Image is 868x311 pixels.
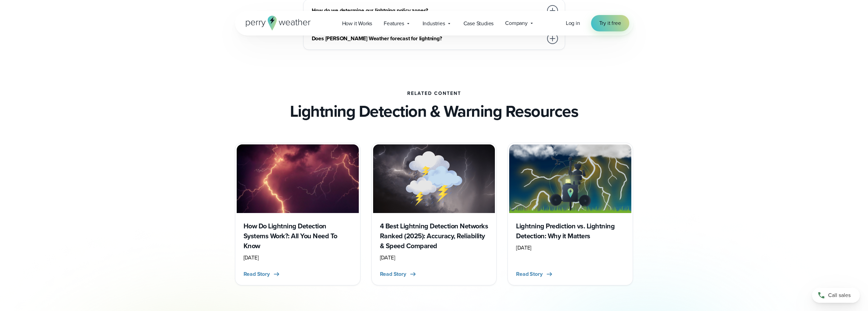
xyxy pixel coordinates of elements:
div: [DATE] [516,244,624,252]
span: Read Story [516,270,542,278]
h3: How do we determine our lightning policy zones? [312,6,543,15]
a: How it Works [336,16,378,30]
span: Read Story [244,270,270,278]
span: Company [505,19,528,27]
span: Features [384,19,404,28]
img: Lightning Detection [237,144,359,213]
button: Read Story [516,270,553,278]
a: Case Studies [458,16,500,30]
h3: Does [PERSON_NAME] Weather forecast for lightning? [312,34,543,43]
a: Lightning Detection How Do Lightning Detection Systems Work?: All You Need To Know [DATE] Read Story [235,143,361,285]
span: Case Studies [464,19,494,28]
a: Log in [566,19,580,27]
span: Try it free [599,19,621,27]
span: Read Story [380,270,406,278]
h3: 4 Best Lightning Detection Networks Ranked (2025): Accuracy, Reliability & Speed Compared [380,221,488,251]
span: Industries [423,19,445,28]
img: Lightning Detection Networks Ranked [373,144,495,213]
button: Read Story [380,270,417,278]
h3: How Do Lightning Detection Systems Work?: All You Need To Know [244,221,352,251]
h2: Related Content [407,91,461,96]
h3: Lightning Prediction vs. Lightning Detection: Why it Matters [516,221,624,241]
img: Lightning Prediction vs. Lightning Detection [509,144,631,213]
span: Call sales [828,291,851,299]
a: Lightning Detection Networks Ranked 4 Best Lightning Detection Networks Ranked (2025): Accuracy, ... [371,143,497,285]
div: [DATE] [244,254,352,262]
h3: Lightning Detection & Warning Resources [290,102,578,121]
a: Try it free [591,15,629,31]
a: Call sales [812,288,860,303]
span: How it Works [342,19,372,28]
a: Lightning Prediction vs. Lightning Detection Lightning Prediction vs. Lightning Detection: Why it... [507,143,633,285]
button: Read Story [244,270,281,278]
div: [DATE] [380,254,488,262]
div: slideshow [235,143,633,285]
